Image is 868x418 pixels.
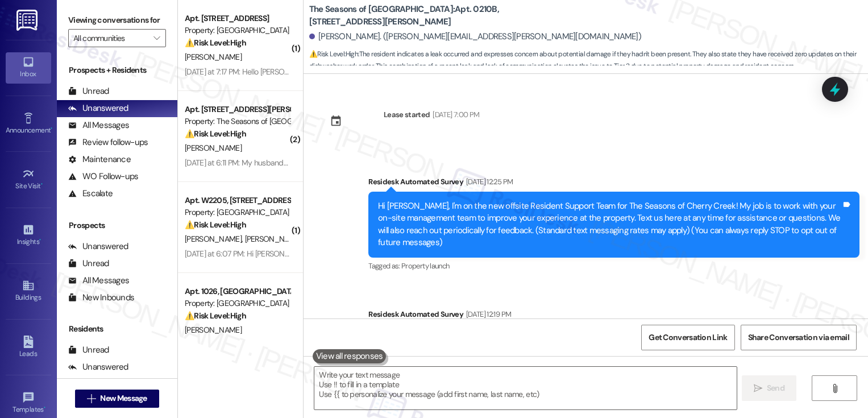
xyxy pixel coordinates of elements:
[68,241,128,253] div: Unanswered
[153,34,160,43] i: 
[39,236,41,244] span: •
[368,258,859,274] div: Tagged as:
[185,38,246,48] strong: ⚠️ Risk Level: High
[51,125,52,133] span: •
[44,404,45,412] span: •
[748,332,849,343] span: Share Conversation via email
[185,297,290,309] div: Property: [GEOGRAPHIC_DATA]
[6,220,51,251] a: Insights •
[57,64,177,76] div: Prospects + Residents
[68,361,128,373] div: Unanswered
[185,129,246,139] strong: ⚠️ Risk Level: High
[6,276,51,307] a: Buildings
[6,164,51,195] a: Site Visit •
[100,392,147,404] span: New Message
[309,3,537,28] b: The Seasons of [GEOGRAPHIC_DATA]: Apt. 0210B, [STREET_ADDRESS][PERSON_NAME]
[430,109,479,121] div: [DATE] 7:00 PM
[68,171,138,183] div: WO Follow-ups
[16,10,40,31] img: ResiDesk Logo
[68,85,109,97] div: Unread
[767,382,784,394] span: Send
[368,308,859,324] div: Residesk Automated Survey
[314,367,737,409] textarea: To enrich screen reader interactions, please activate Accessibility in Grammarly extension settings
[185,194,290,206] div: Apt. W2205, [STREET_ADDRESS]
[742,375,797,401] button: Send
[185,104,290,115] div: Apt. [STREET_ADDRESS][PERSON_NAME]
[185,143,242,153] span: [PERSON_NAME]
[309,31,641,43] div: [PERSON_NAME]. ([PERSON_NAME][EMAIL_ADDRESS][PERSON_NAME][DOMAIN_NAME])
[73,29,148,47] input: All communities
[68,154,131,165] div: Maintenance
[68,119,129,131] div: All Messages
[68,188,113,200] div: Escalate
[463,308,511,320] div: [DATE] 12:19 PM
[68,11,166,29] label: Viewing conversations for
[75,390,159,408] button: New Message
[754,384,762,393] i: 
[185,52,242,62] span: [PERSON_NAME]
[309,49,358,59] strong: ⚠️ Risk Level: High
[309,48,868,73] span: : The resident indicates a leak occurred and expresses concern about potential damage if they had...
[463,176,513,188] div: [DATE] 12:25 PM
[641,325,734,350] button: Get Conversation Link
[68,292,134,304] div: New Inbounds
[41,180,43,188] span: •
[185,325,242,335] span: [PERSON_NAME]
[68,344,109,356] div: Unread
[368,176,859,192] div: Residesk Automated Survey
[185,115,290,127] div: Property: The Seasons of [GEOGRAPHIC_DATA]
[68,102,128,114] div: Unanswered
[401,261,449,271] span: Property launch
[244,234,301,244] span: [PERSON_NAME]
[185,24,290,36] div: Property: [GEOGRAPHIC_DATA]
[185,206,290,218] div: Property: [GEOGRAPHIC_DATA]
[57,220,177,231] div: Prospects
[185,13,290,24] div: Apt. [STREET_ADDRESS]
[384,109,430,121] div: Lease started
[378,200,841,249] div: Hi [PERSON_NAME], I'm on the new offsite Resident Support Team for The Seasons of Cherry Creek! M...
[68,136,148,148] div: Review follow-ups
[57,323,177,335] div: Residents
[87,394,95,403] i: 
[6,52,51,83] a: Inbox
[185,220,246,230] strong: ⚠️ Risk Level: High
[649,332,727,343] span: Get Conversation Link
[6,332,51,363] a: Leads
[68,258,109,270] div: Unread
[830,384,839,393] i: 
[185,285,290,297] div: Apt. 1026, [GEOGRAPHIC_DATA]
[68,275,129,287] div: All Messages
[741,325,857,350] button: Share Conversation via email
[185,234,245,244] span: [PERSON_NAME]
[185,311,246,321] strong: ⚠️ Risk Level: High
